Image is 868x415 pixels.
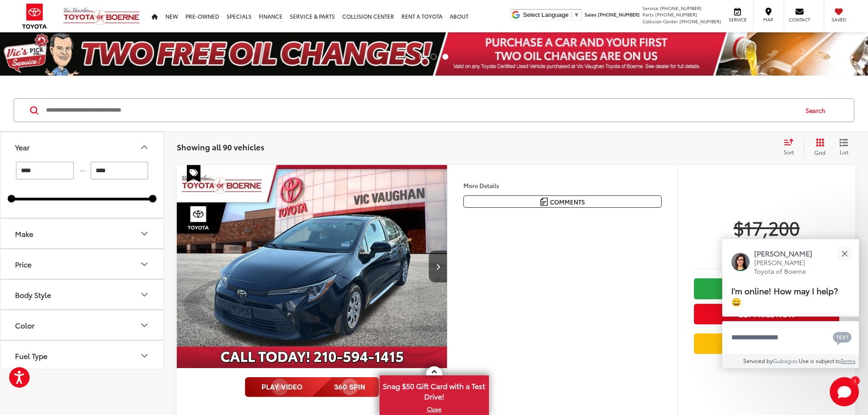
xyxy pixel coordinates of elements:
[694,216,839,239] span: $17,200
[0,280,164,309] button: Body StyleBody Style
[15,143,30,151] div: Year
[754,248,822,258] p: [PERSON_NAME]
[380,376,488,404] span: Snag $50 Gift Card with a Test Drive!
[839,148,848,156] span: List
[585,11,596,18] span: Sales
[797,99,838,122] button: Search
[694,243,839,252] span: [DATE] Price:
[0,219,164,248] button: MakeMake
[835,244,854,263] button: Close
[758,16,778,23] span: Map
[854,379,856,383] span: 1
[45,99,797,121] input: Search by Make, Model, or Keyword
[642,18,678,25] span: Collision Center
[799,357,841,364] span: Use is subject to
[187,165,200,182] span: Special
[0,249,164,279] button: PricePrice
[139,289,150,300] div: Body Style
[830,377,859,406] button: Toggle Chat Window
[139,259,150,270] div: Price
[15,229,33,238] div: Make
[429,251,447,282] button: Next image
[598,11,640,18] span: [PHONE_NUMBER]
[679,18,721,25] span: [PHONE_NUMBER]
[523,11,580,18] a: Select Language​
[832,138,855,156] button: List View
[540,198,548,205] img: Comments
[574,11,580,18] span: ▼
[15,290,51,299] div: Body Style
[731,284,838,307] span: I'm online! How may I help? 😀
[63,7,140,26] img: Vic Vaughan Toyota of Boerne
[139,350,150,361] div: Fuel Type
[245,377,379,397] img: full motion video
[15,321,35,329] div: Color
[463,195,662,208] button: Comments
[176,165,448,369] img: 2024 Toyota Corolla LE
[814,149,826,156] span: Grid
[91,162,149,179] input: maximum
[754,258,822,276] p: [PERSON_NAME] Toyota of Boerne
[655,11,697,18] span: [PHONE_NUMBER]
[177,141,264,152] span: Showing all 90 vehicles
[722,239,859,368] div: Close[PERSON_NAME][PERSON_NAME] Toyota of BoerneI'm online! How may I help? 😀Type your messageCha...
[642,11,654,18] span: Parts
[0,310,164,340] button: ColorColor
[829,16,849,23] span: Saved
[789,16,810,23] span: Contact
[523,11,569,18] span: Select Language
[727,16,748,23] span: Service
[833,331,852,345] svg: Text
[743,357,773,364] span: Serviced by
[694,278,839,299] a: Check Availability
[830,377,859,406] svg: Start Chat
[15,260,31,268] div: Price
[77,167,88,174] span: —
[176,165,448,368] a: 2024 Toyota Corolla LE2024 Toyota Corolla LE2024 Toyota Corolla LE2024 Toyota Corolla LE
[463,182,662,189] h4: More Details
[642,5,658,11] span: Service
[773,357,799,364] a: Gubagoo.
[660,5,702,11] span: [PHONE_NUMBER]
[830,327,854,348] button: Chat with SMS
[15,351,47,360] div: Fuel Type
[804,138,832,156] button: Grid View
[139,142,150,153] div: Year
[779,138,804,156] button: Select sort value
[0,132,164,162] button: YearYear
[176,165,448,368] div: 2024 Toyota Corolla LE 0
[16,162,74,179] input: minimum
[139,320,150,331] div: Color
[722,321,859,354] textarea: Type your message
[550,198,585,206] span: Comments
[0,341,164,370] button: Fuel TypeFuel Type
[571,11,571,18] span: ​
[694,333,839,354] a: Value Your Trade
[139,228,150,239] div: Make
[784,148,794,156] span: Sort
[694,304,839,324] button: Get Price Now
[841,357,856,364] a: Terms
